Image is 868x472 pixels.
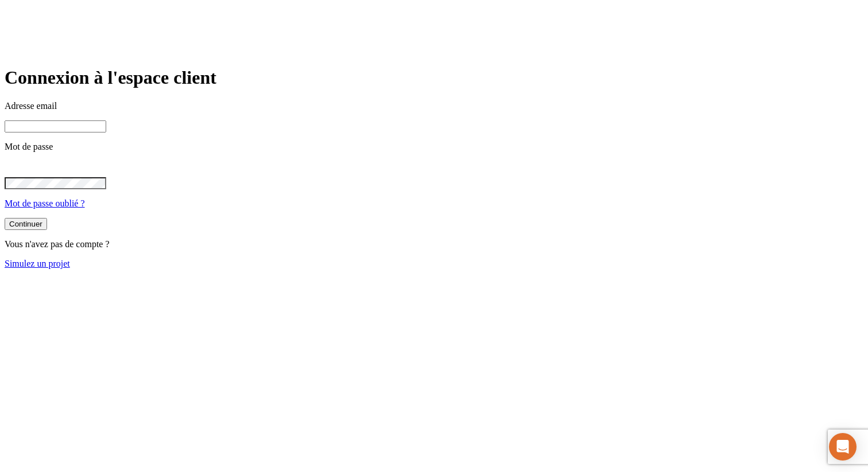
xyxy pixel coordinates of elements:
[5,101,863,111] p: Adresse email
[5,259,70,268] a: Simulez un projet
[9,220,42,228] div: Continuer
[5,239,863,249] p: Vous n'avez pas de compte ?
[5,67,863,88] h1: Connexion à l'espace client
[5,218,47,230] button: Continuer
[5,198,85,208] a: Mot de passe oublié ?
[5,142,863,152] p: Mot de passe
[829,433,857,461] div: Open Intercom Messenger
